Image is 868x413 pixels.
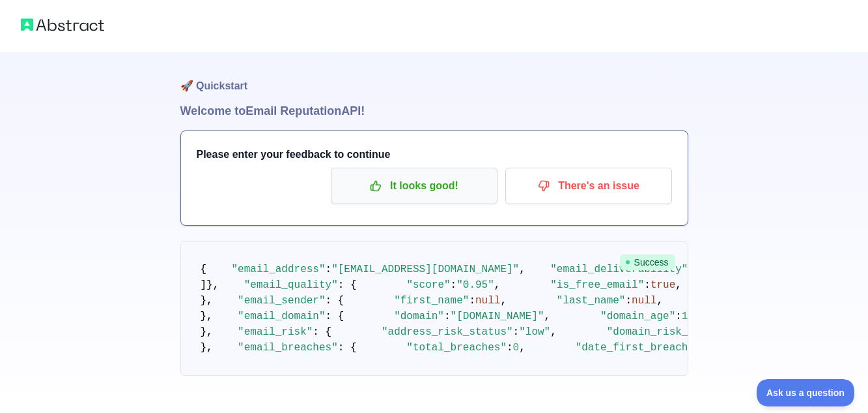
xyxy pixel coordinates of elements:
span: , [656,295,663,307]
span: , [544,311,551,322]
span: { [201,264,207,275]
span: "email_risk" [238,326,313,338]
span: "first_name" [394,295,469,307]
span: : { [313,326,331,338]
span: , [550,326,557,338]
span: Success [620,254,675,270]
span: : [469,295,475,307]
span: , [675,279,682,291]
span: "[EMAIL_ADDRESS][DOMAIN_NAME]" [331,264,519,275]
span: "domain_age" [600,311,675,322]
span: : [507,342,513,354]
span: "email_address" [232,264,326,275]
button: It looks good! [331,168,497,204]
p: There's an issue [515,175,662,197]
span: "email_domain" [238,311,325,322]
span: "date_first_breached" [576,342,707,354]
span: "address_risk_status" [382,326,513,338]
span: "total_breaches" [406,342,507,354]
span: 0 [513,342,520,354]
span: "score" [406,279,450,291]
span: null [632,295,656,307]
span: , [519,342,525,354]
span: , [494,279,501,291]
iframe: Toggle Customer Support [757,379,855,406]
span: : [513,326,520,338]
span: : [451,279,457,291]
span: : { [326,295,344,307]
h1: Welcome to Email Reputation API! [180,102,688,120]
span: , [500,295,507,307]
span: "last_name" [557,295,626,307]
span: "is_free_email" [550,279,644,291]
span: "email_deliverability" [550,264,688,275]
span: : { [338,279,357,291]
span: "email_breaches" [238,342,338,354]
span: "email_quality" [244,279,338,291]
span: true [651,279,675,291]
span: "low" [519,326,550,338]
span: : [644,279,651,291]
span: "domain_risk_status" [607,326,732,338]
span: "[DOMAIN_NAME]" [451,311,544,322]
span: null [475,295,500,307]
span: : { [326,311,344,322]
p: It looks good! [341,175,488,197]
span: "domain" [394,311,444,322]
span: 10995 [682,311,713,322]
span: , [519,264,525,275]
span: : [625,295,632,307]
span: : [675,311,682,322]
span: : [444,311,451,322]
img: Abstract logo [21,16,104,34]
span: : { [338,342,357,354]
span: : [326,264,332,275]
h3: Please enter your feedback to continue [197,147,672,162]
h1: 🚀 Quickstart [180,52,688,102]
span: "email_sender" [238,295,325,307]
button: There's an issue [505,168,672,204]
span: "0.95" [456,279,494,291]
